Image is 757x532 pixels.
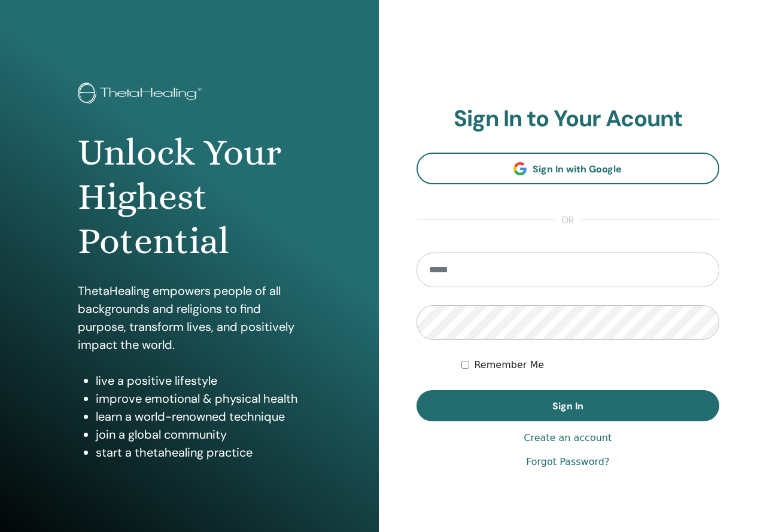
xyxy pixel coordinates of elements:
li: learn a world-renowned technique [96,408,300,425]
li: start a thetahealing practice [96,443,300,461]
h1: Unlock Your Highest Potential [78,130,300,264]
span: or [555,213,580,227]
li: live a positive lifestyle [96,372,300,390]
li: improve emotional & physical health [96,390,300,408]
p: ThetaHealing empowers people of all backgrounds and religions to find purpose, transform lives, a... [78,282,300,354]
a: Create an account [524,431,612,445]
a: Sign In with Google [416,153,720,184]
h2: Sign In to Your Acount [416,105,720,133]
span: Sign In with Google [533,163,622,175]
a: Forgot Password? [526,455,609,469]
label: Remember Me [474,358,544,372]
div: Keep me authenticated indefinitely or until I manually logout [461,358,719,372]
li: join a global community [96,425,300,443]
span: Sign In [552,400,583,412]
button: Sign In [416,390,720,421]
